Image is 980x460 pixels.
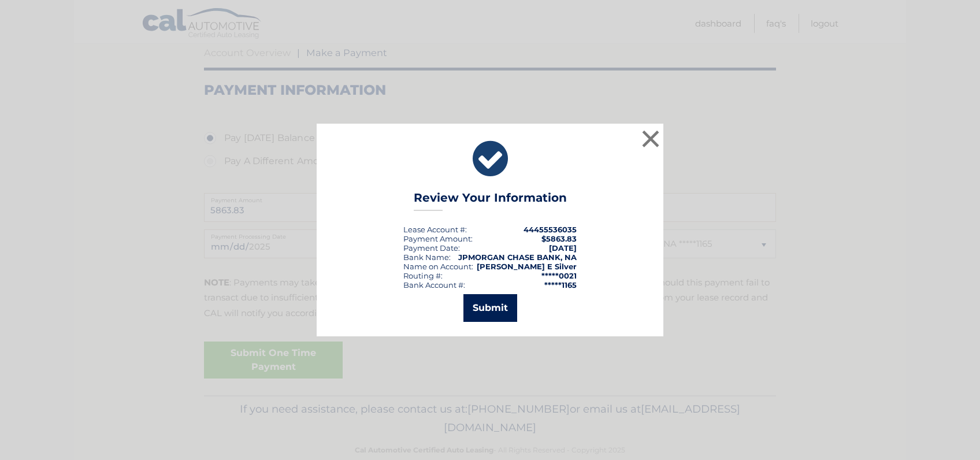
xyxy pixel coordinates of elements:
[549,243,577,253] span: [DATE]
[463,294,517,322] button: Submit
[414,191,567,211] h3: Review Your Information
[403,225,467,234] div: Lease Account #:
[458,253,577,262] strong: JPMORGAN CHASE BANK, NA
[403,271,443,280] div: Routing #:
[541,234,577,243] span: $5863.83
[403,262,473,271] div: Name on Account:
[403,253,451,262] div: Bank Name:
[403,280,465,290] div: Bank Account #:
[524,225,577,234] strong: 44455536035
[639,127,662,150] button: ×
[403,243,458,253] span: Payment Date
[403,234,473,243] div: Payment Amount:
[477,262,577,271] strong: [PERSON_NAME] E Silver
[403,243,460,253] div: :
